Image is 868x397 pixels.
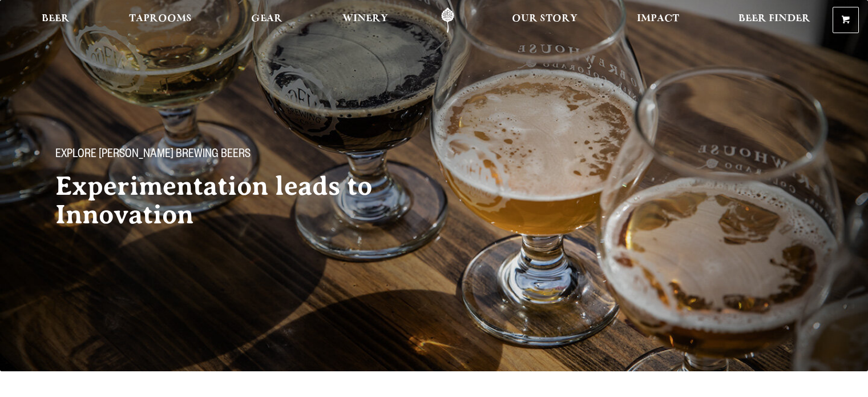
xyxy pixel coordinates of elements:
[42,14,70,23] span: Beer
[504,7,585,33] a: Our Story
[426,7,469,33] a: Odell Home
[251,14,282,23] span: Gear
[629,7,687,33] a: Impact
[244,7,290,33] a: Gear
[731,7,818,33] a: Beer Finder
[335,7,395,33] a: Winery
[122,7,199,33] a: Taprooms
[738,14,810,23] span: Beer Finder
[129,14,192,23] span: Taprooms
[342,14,388,23] span: Winery
[512,14,578,23] span: Our Story
[55,148,251,163] span: Explore [PERSON_NAME] Brewing Beers
[34,7,77,33] a: Beer
[55,172,411,229] h2: Experimentation leads to Innovation
[637,14,679,23] span: Impact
